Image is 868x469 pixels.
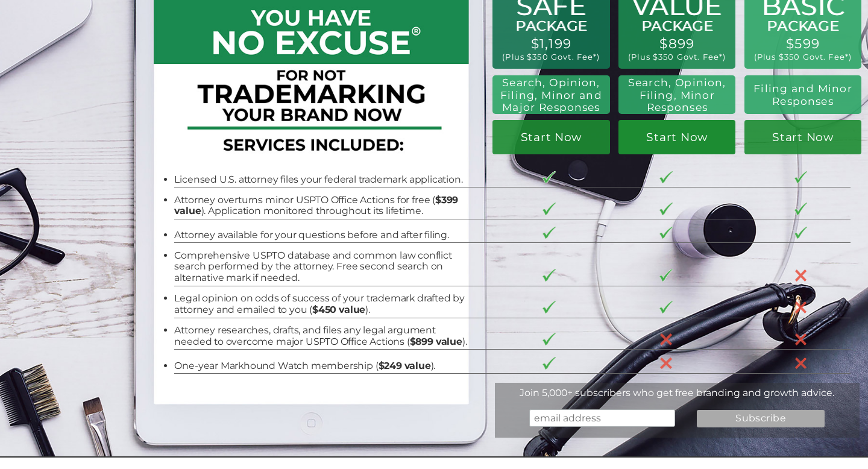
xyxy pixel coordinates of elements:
[542,357,556,370] img: checkmark-border-3.png
[542,203,556,215] img: checkmark-border-3.png
[794,333,808,346] img: X-30-3.png
[174,230,467,241] li: Attorney available for your questions before and after filing.
[659,203,673,215] img: checkmark-border-3.png
[659,357,673,370] img: X-30-3.png
[174,195,467,217] li: Attorney overturns minor USPTO Office Actions for free ( ). Application monitored throughout its ...
[379,360,431,371] b: $249 value
[659,333,673,346] img: X-30-3.png
[659,301,673,313] img: checkmark-border-3.png
[794,227,808,239] img: checkmark-border-3.png
[794,301,808,314] img: X-30-3.png
[697,410,825,427] input: Subscribe
[174,174,467,186] li: Licensed U.S. attorney files your federal trademark application.
[659,227,673,239] img: checkmark-border-3.png
[174,360,467,372] li: One-year Markhound Watch membership ( ).
[659,171,673,184] img: checkmark-border-3.png
[495,387,860,398] div: Join 5,000+ subscribers who get free branding and growth advice.
[542,333,556,345] img: checkmark-border-3.png
[744,120,861,154] a: Start Now
[498,77,605,113] h2: Search, Opinion, Filing, Minor and Major Responses
[542,269,556,282] img: checkmark-border-3.png
[659,269,673,282] img: checkmark-border-3.png
[174,325,467,347] li: Attorney researches, drafts, and files any legal argument needed to overcome major USPTO Office A...
[626,77,729,113] h2: Search, Opinion, Filing, Minor Responses
[174,194,458,217] b: $399 value
[542,301,556,313] img: checkmark-border-3.png
[794,171,808,184] img: checkmark-border-3.png
[529,409,675,427] input: email address
[410,336,462,347] b: $899 value
[542,227,556,239] img: checkmark-border-3.png
[794,357,808,370] img: X-30-3.png
[751,83,854,107] h2: Filing and Minor Responses
[174,250,467,284] li: Comprehensive USPTO database and common law conflict search performed by the attorney. Free secon...
[174,293,467,315] li: Legal opinion on odds of success of your trademark drafted by attorney and emailed to you ( ).
[618,120,735,154] a: Start Now
[492,120,609,154] a: Start Now
[794,203,808,215] img: checkmark-border-3.png
[794,269,808,282] img: X-30-3.png
[542,171,556,184] img: checkmark-border-3.png
[312,304,365,315] b: $450 value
